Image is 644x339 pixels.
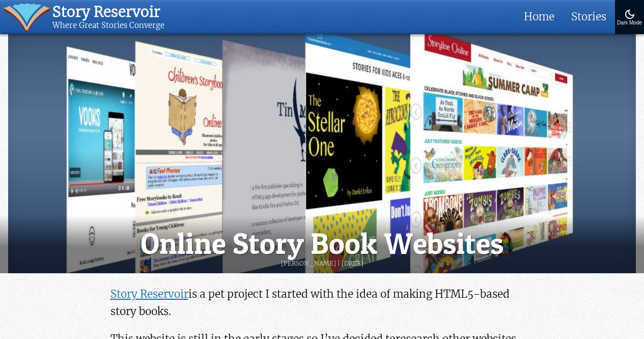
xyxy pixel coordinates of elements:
span: [DATE] [342,259,363,268]
div: Where Great Stories Converge [52,21,164,31]
div: Dark Mode [617,20,642,26]
h1: Online Story Book Websites [11,228,633,259]
a: Story Reservoir [110,287,188,301]
img: icon of book with waver spilling out. [3,3,50,31]
img: Turn On Dark Mode [624,8,636,20]
p: is a pet project I started with the idea of making HTML5-based story books. [110,285,534,320]
div: Story Reservoir [52,3,164,21]
a: [PERSON_NAME] [281,259,336,268]
span: | [338,259,340,268]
